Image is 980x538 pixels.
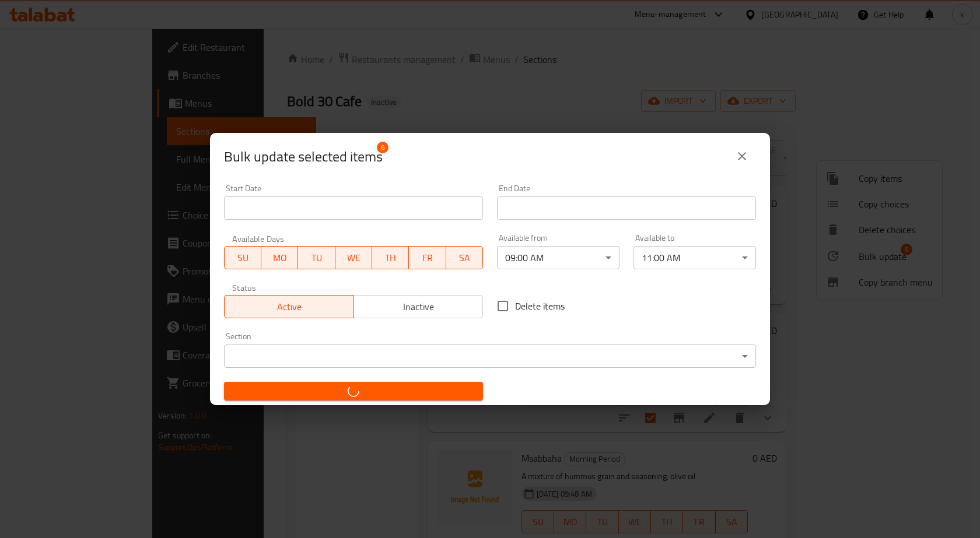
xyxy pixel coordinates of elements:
span: TH [377,249,404,266]
button: close [728,142,756,170]
button: TH [372,246,409,269]
span: WE [340,249,367,266]
div: 09:00 AM [497,246,619,269]
span: FR [414,249,441,266]
span: 6 [377,142,388,153]
span: Inactive [359,298,479,315]
button: SU [224,246,261,269]
div: 11:00 AM [633,246,756,269]
span: Delete items [515,299,565,313]
span: Selected items count [224,147,383,166]
button: Active [224,295,354,318]
span: SA [451,249,478,266]
span: Active [229,298,349,315]
button: FR [409,246,446,269]
span: SU [229,249,257,266]
button: TU [298,246,335,269]
div: ​ [224,344,756,368]
button: MO [261,246,298,269]
button: WE [335,246,372,269]
span: TU [303,249,330,266]
span: MO [266,249,293,266]
button: SA [446,246,483,269]
button: Inactive [353,295,484,318]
